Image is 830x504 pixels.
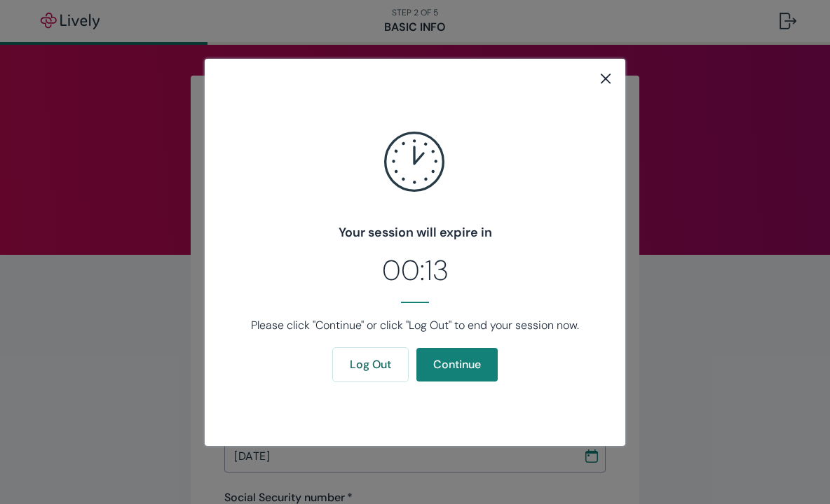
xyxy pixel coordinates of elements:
[333,348,408,381] button: Log Out
[597,70,614,87] svg: close
[597,70,614,87] button: close button
[229,249,601,291] h2: 00:13
[359,106,471,218] svg: clock icon
[229,223,601,242] h4: Your session will expire in
[243,317,587,334] p: Please click "Continue" or click "Log Out" to end your session now.
[416,348,498,381] button: Continue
